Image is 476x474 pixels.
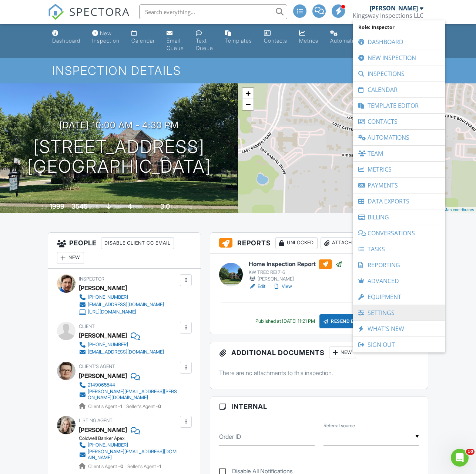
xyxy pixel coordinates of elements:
[356,50,442,66] a: New Inspection
[79,364,115,369] span: Client's Agent
[299,37,318,44] div: Metrics
[79,381,178,389] a: 2149065544
[356,193,442,209] a: Data Exports
[89,27,123,48] a: New Inspection
[356,321,442,337] a: What's New
[52,37,80,44] div: Dashboard
[158,404,161,409] strong: 0
[88,442,128,448] div: [PHONE_NUMBER]
[356,209,442,225] a: Billing
[127,464,161,469] span: Seller's Agent -
[88,464,124,469] span: Client's Agent -
[356,273,442,289] a: Advanced
[319,314,383,328] div: Resend Email/Text
[79,389,178,401] a: [PERSON_NAME][EMAIL_ADDRESS][PERSON_NAME][DOMAIN_NAME]
[79,424,127,435] a: [PERSON_NAME]
[356,225,442,241] a: Conversations
[88,309,136,315] div: [URL][DOMAIN_NAME]
[48,233,201,269] h3: People
[356,130,442,145] a: Automations
[329,347,356,358] div: New
[79,308,164,316] a: [URL][DOMAIN_NAME]
[120,464,123,469] strong: 0
[210,233,428,254] h3: Reports
[79,282,127,294] div: [PERSON_NAME]
[219,369,419,377] p: There are no attachments to this inspection.
[89,204,99,210] span: sq. ft.
[88,449,178,461] div: [PERSON_NAME][EMAIL_ADDRESS][DOMAIN_NAME]
[356,241,442,257] a: Tasks
[88,404,123,409] span: Client's Agent -
[27,137,211,176] h1: [STREET_ADDRESS] [GEOGRAPHIC_DATA]
[171,204,192,210] span: bathrooms
[52,64,423,77] h1: Inspection Details
[356,178,442,193] a: Payments
[79,294,164,301] a: [PHONE_NUMBER]
[159,464,161,469] strong: 1
[356,82,442,97] a: Calendar
[167,37,184,51] div: Email Queue
[466,449,475,455] span: 10
[79,301,164,308] a: [EMAIL_ADDRESS][DOMAIN_NAME]
[356,257,442,273] a: Reporting
[356,162,442,177] a: Metrics
[92,30,120,44] div: New Inspection
[261,27,290,48] a: Contacts
[79,348,164,356] a: [EMAIL_ADDRESS][DOMAIN_NAME]
[128,27,158,48] a: Calendar
[139,4,287,19] input: Search everything...
[356,66,442,82] a: Inspections
[451,449,469,467] iframe: Intercom live chat
[59,120,179,130] h3: [DATE] 10:00 am - 4:30 pm
[79,324,95,329] span: Client
[131,37,155,44] div: Calendar
[356,34,442,50] a: Dashboard
[249,269,342,275] div: KW TREC REI 7-6
[249,283,265,290] a: Edit
[193,27,216,55] a: Text Queue
[71,202,88,210] div: 3545
[79,330,127,341] div: [PERSON_NAME]
[57,252,84,264] div: New
[48,10,130,26] a: SPECTORA
[264,37,287,44] div: Contacts
[242,88,254,99] a: Zoom in
[242,99,254,110] a: Zoom out
[249,275,342,283] div: [PERSON_NAME]
[88,302,164,308] div: [EMAIL_ADDRESS][DOMAIN_NAME]
[79,276,104,282] span: Inspector
[128,202,132,210] div: 4
[356,98,442,113] a: Template Editor
[255,318,315,324] div: Published at [DATE] 11:21 PM
[50,202,64,210] div: 1999
[275,237,318,249] div: Unlocked
[196,37,213,51] div: Text Queue
[330,37,363,44] div: Automations
[219,432,241,441] label: Order ID
[356,289,442,305] a: Equipment
[49,27,83,48] a: Dashboard
[419,208,474,212] a: © OpenStreetMap contributors
[160,202,170,210] div: 3.0
[370,4,418,12] div: [PERSON_NAME]
[321,237,356,249] div: Attach
[88,342,128,348] div: [PHONE_NUMBER]
[210,397,428,416] h3: Internal
[327,27,366,48] a: Automations (Advanced)
[88,349,164,355] div: [EMAIL_ADDRESS][DOMAIN_NAME]
[126,404,161,409] span: Seller's Agent -
[356,146,442,161] a: Team
[48,4,64,20] img: The Best Home Inspection Software - Spectora
[356,114,442,129] a: Contacts
[210,342,428,363] h3: Additional Documents
[356,305,442,321] a: Settings
[79,418,113,423] span: Listing Agent
[79,441,178,449] a: [PHONE_NUMBER]
[249,259,342,283] a: Home Inspection Report KW TREC REI 7-6 [PERSON_NAME]
[225,37,252,44] div: Templates
[324,422,355,429] label: Referral source
[273,283,292,290] a: View
[113,204,121,210] span: slab
[120,404,122,409] strong: 1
